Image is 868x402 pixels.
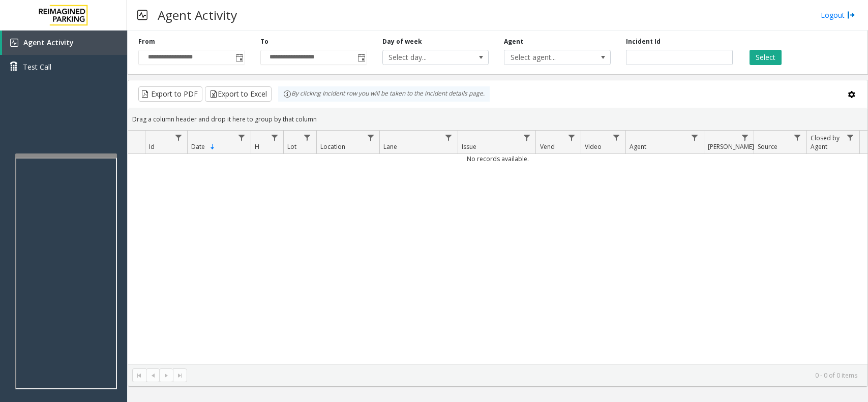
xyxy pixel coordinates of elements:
span: Date [191,142,205,151]
span: Sortable [208,143,217,151]
span: Vend [540,142,555,151]
span: Source [758,142,777,151]
span: Toggle popup [233,50,245,65]
img: logout [847,10,855,20]
div: By clicking Incident row you will be taken to the incident details page. [278,86,490,102]
label: To [260,37,268,46]
a: Issue Filter Menu [520,131,533,144]
span: Agent [630,142,646,151]
a: Source Filter Menu [791,131,804,144]
span: Select day... [383,50,467,65]
label: Day of week [382,37,422,46]
button: Export to PDF [138,86,202,102]
span: H [255,142,259,151]
label: Agent [504,37,523,46]
span: Agent Activity [23,38,74,47]
span: Location [320,142,345,151]
td: No records available. [128,154,867,164]
a: Parker Filter Menu [738,131,752,144]
a: H Filter Menu [267,131,281,144]
a: Lot Filter Menu [300,131,314,144]
a: Closed by Agent Filter Menu [844,131,857,144]
a: Agent Activity [2,30,127,55]
img: pageIcon [137,3,147,27]
button: Select [750,50,782,65]
button: Export to Excel [205,86,272,102]
label: From [138,37,155,46]
span: Lane [383,142,397,151]
h3: Agent Activity [153,3,242,27]
span: Lot [287,142,296,151]
a: Agent Filter Menu [687,131,701,144]
a: Video Filter Menu [610,131,623,144]
a: Id Filter Menu [171,131,185,144]
a: Vend Filter Menu [565,131,579,144]
div: Drag a column header and drop it here to group by that column [128,110,867,128]
a: Lane Filter Menu [442,131,456,144]
span: Id [149,142,155,151]
span: Video [585,142,602,151]
label: Incident Id [626,37,661,46]
img: infoIcon.svg [283,90,291,98]
a: Logout [821,10,855,20]
span: [PERSON_NAME] [708,142,754,151]
span: Select agent... [504,50,589,65]
span: Toggle popup [355,50,367,65]
a: Location Filter Menu [364,131,377,144]
img: 'icon' [10,39,18,47]
a: Date Filter Menu [235,131,249,144]
span: Closed by Agent [811,134,840,151]
div: Data table [128,131,867,364]
span: Issue [462,142,476,151]
kendo-pager-info: 0 - 0 of 0 items [193,371,857,380]
span: Test Call [23,61,51,72]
